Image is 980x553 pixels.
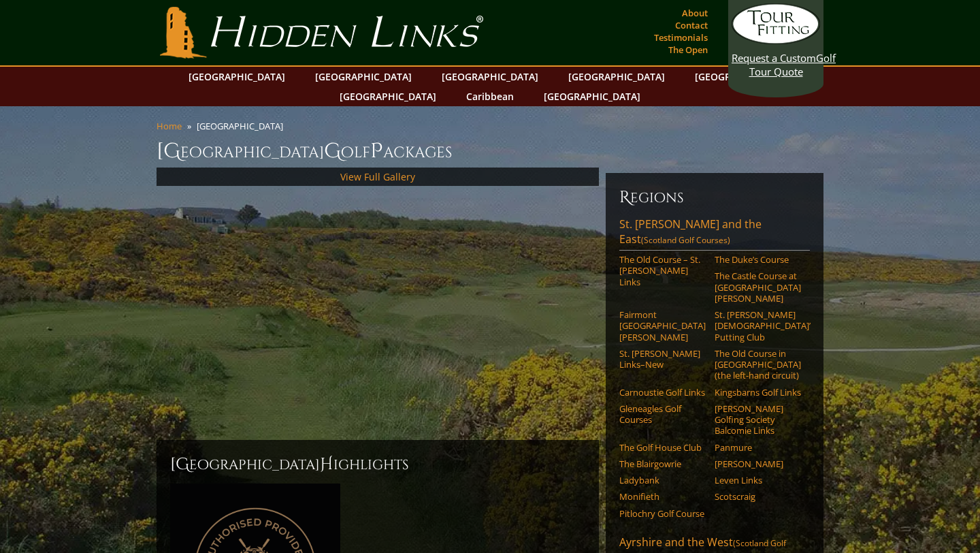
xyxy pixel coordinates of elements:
[715,387,801,398] a: Kingsbarns Golf Links
[619,348,706,370] a: St. [PERSON_NAME] Links–New
[715,270,801,304] a: The Castle Course at [GEOGRAPHIC_DATA][PERSON_NAME]
[732,51,816,65] span: Request a Custom
[340,170,415,183] a: View Full Gallery
[651,28,711,47] a: Testimonials
[370,138,383,165] span: P
[715,348,801,381] a: The Old Course in [GEOGRAPHIC_DATA] (the left-hand circuit)
[157,138,823,165] h1: [GEOGRAPHIC_DATA] olf ackages
[561,67,672,86] a: [GEOGRAPHIC_DATA]
[715,403,801,437] a: [PERSON_NAME] Golfing Society Balcomie Links
[320,454,333,475] span: H
[459,86,521,106] a: Caribbean
[715,442,801,453] a: Panmure
[619,309,706,343] a: Fairmont [GEOGRAPHIC_DATA][PERSON_NAME]
[197,120,289,132] li: [GEOGRAPHIC_DATA]
[619,217,810,251] a: St. [PERSON_NAME] and the East(Scotland Golf Courses)
[715,491,801,502] a: Scotscraig
[688,67,798,86] a: [GEOGRAPHIC_DATA]
[435,67,545,86] a: [GEOGRAPHIC_DATA]
[182,67,292,86] a: [GEOGRAPHIC_DATA]
[641,234,730,246] span: (Scotland Golf Courses)
[333,86,443,106] a: [GEOGRAPHIC_DATA]
[715,458,801,469] a: [PERSON_NAME]
[619,458,706,469] a: The Blairgowrie
[537,86,647,106] a: [GEOGRAPHIC_DATA]
[157,120,182,132] a: Home
[679,3,711,22] a: About
[665,40,711,59] a: The Open
[619,387,706,398] a: Carnoustie Golf Links
[715,309,801,343] a: St. [PERSON_NAME] [DEMOGRAPHIC_DATA]’ Putting Club
[715,254,801,265] a: The Duke’s Course
[672,16,711,35] a: Contact
[619,442,706,453] a: The Golf House Club
[619,403,706,426] a: Gleneagles Golf Courses
[170,454,585,475] h2: [GEOGRAPHIC_DATA] ighlights
[732,3,820,78] a: Request a CustomGolf Tour Quote
[619,187,810,208] h6: Regions
[308,67,419,86] a: [GEOGRAPHIC_DATA]
[619,508,706,519] a: Pitlochry Golf Course
[715,475,801,486] a: Leven Links
[619,491,706,502] a: Monifieth
[619,475,706,486] a: Ladybank
[324,138,341,165] span: G
[619,254,706,287] a: The Old Course – St. [PERSON_NAME] Links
